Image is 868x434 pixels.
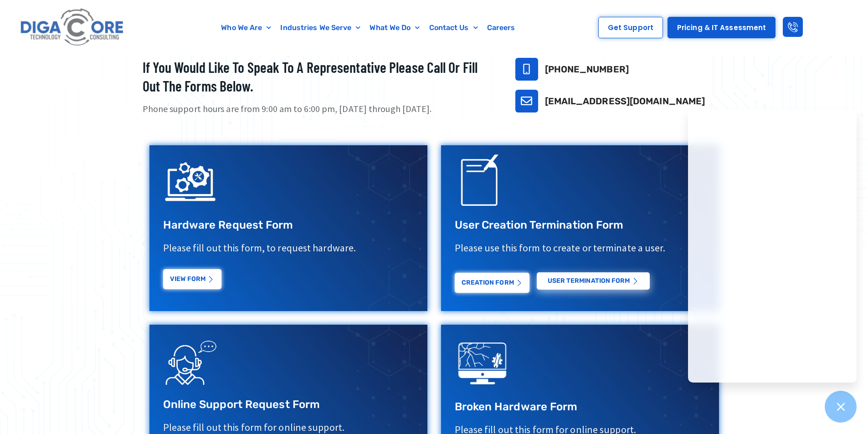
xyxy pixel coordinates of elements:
h3: Hardware Request Form [163,218,414,232]
h3: User Creation Termination Form [455,218,705,232]
img: digacore technology consulting [455,336,509,391]
a: Contact Us [425,17,483,38]
h3: Online Support Request Form [163,398,414,412]
p: Please fill out this form for online support. [163,421,414,434]
p: Please fill out this form, to request hardware. [163,241,414,255]
span: USER Termination Form [548,278,630,284]
a: Careers [483,17,520,38]
h2: If you would like to speak to a representative please call or fill out the forms below. [143,58,493,96]
span: Get Support [608,24,653,31]
p: Phone support hours are from 9:00 am to 6:00 pm, [DATE] through [DATE]. [143,102,493,116]
a: Creation Form [455,273,529,293]
a: Industries We Serve [276,17,365,38]
a: 732-646-5725 [515,58,538,81]
iframe: Chatgenie Messenger [688,109,857,383]
p: Please use this form to create or terminate a user. [455,241,705,255]
a: What We Do [365,17,424,38]
img: Support Request Icon [163,334,218,388]
a: support@digacore.com [515,90,538,112]
nav: Menu [171,17,566,38]
img: Digacore logo 1 [18,5,127,51]
span: Pricing & IT Assessment [677,24,766,31]
h3: Broken Hardware Form [455,400,705,414]
a: USER Termination Form [537,272,650,290]
a: View Form [163,269,221,289]
a: [EMAIL_ADDRESS][DOMAIN_NAME] [545,96,705,107]
a: Get Support [598,17,663,38]
img: Support Request Icon [455,154,509,209]
a: Who We Are [216,17,276,38]
img: IT Support Icon [163,154,218,209]
a: [PHONE_NUMBER] [545,64,629,75]
a: Pricing & IT Assessment [668,17,776,38]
